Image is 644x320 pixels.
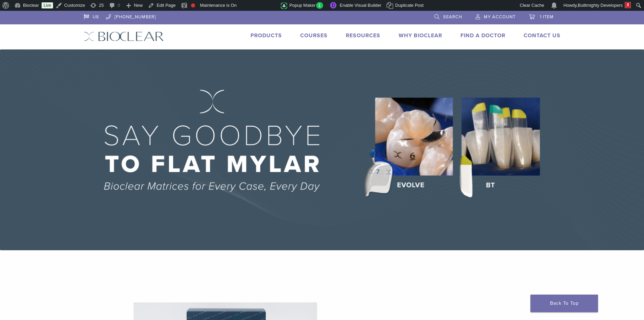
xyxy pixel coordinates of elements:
[300,32,328,39] a: Courses
[540,14,554,20] span: 1 item
[191,3,195,7] div: Focus keyphrase not set
[460,32,505,39] a: Find A Doctor
[399,32,442,39] a: Why Bioclear
[578,3,623,8] span: Builtmighty Developers
[443,14,462,20] span: Search
[106,11,156,21] a: [PHONE_NUMBER]
[484,14,516,20] span: My Account
[42,2,53,8] a: Live
[434,11,462,21] a: Search
[243,2,281,10] img: Views over 48 hours. Click for more Jetpack Stats.
[316,2,323,9] span: 1
[524,32,560,39] a: Contact Us
[346,32,380,39] a: Resources
[476,11,516,21] a: My Account
[84,11,99,21] a: US
[530,295,598,312] a: Back To Top
[529,11,554,21] a: 1 item
[84,31,164,41] img: Bioclear
[251,32,282,39] a: Products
